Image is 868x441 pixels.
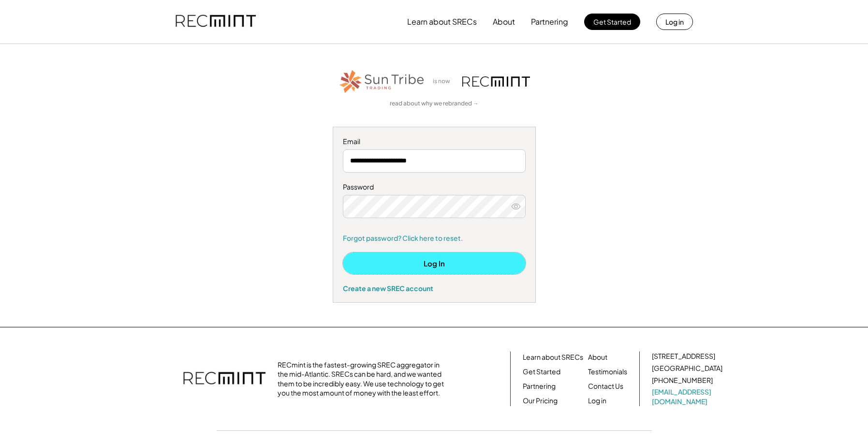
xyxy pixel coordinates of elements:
[343,182,526,192] div: Password
[584,14,640,30] button: Get Started
[343,234,526,243] a: Forgot password? Click here to reset.
[588,353,607,362] a: About
[656,14,693,30] button: Log in
[390,100,479,108] a: read about why we rebranded →
[588,367,627,377] a: Testimonials
[183,362,265,396] img: recmint-logotype%403x.png
[523,353,583,362] a: Learn about SRECs
[430,77,457,86] div: is now
[343,252,526,274] button: Log In
[523,382,556,391] a: Partnering
[278,360,449,398] div: RECmint is the fastest-growing SREC aggregator in the mid-Atlantic. SRECs can be hard, and we wan...
[652,376,713,385] div: [PHONE_NUMBER]
[523,367,560,377] a: Get Started
[462,76,530,87] img: recmint-logotype%403x.png
[531,12,568,31] button: Partnering
[588,382,623,391] a: Contact Us
[652,364,722,373] div: [GEOGRAPHIC_DATA]
[343,137,526,147] div: Email
[588,396,606,406] a: Log in
[343,284,526,293] div: Create a new SREC account
[652,387,724,406] a: [EMAIL_ADDRESS][DOMAIN_NAME]
[652,352,715,361] div: [STREET_ADDRESS]
[493,12,515,31] button: About
[338,68,426,95] img: STT_Horizontal_Logo%2B-%2BColor.png
[523,396,558,406] a: Our Pricing
[176,5,256,38] img: recmint-logotype%403x.png
[407,12,477,31] button: Learn about SRECs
